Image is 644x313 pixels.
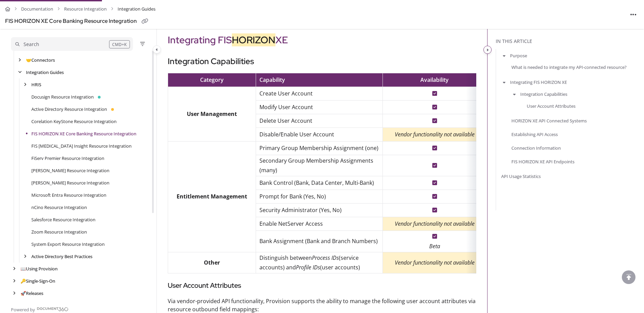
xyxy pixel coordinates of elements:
span: Category [200,76,224,84]
button: Category toggle [153,45,161,54]
a: HRIS [31,81,41,88]
a: Establishing API Access [511,131,558,138]
div: arrow [11,266,18,272]
div: arrow [11,290,18,297]
a: Integrating FIS HORIZON XE [510,79,567,86]
strong: User Management [187,110,237,118]
a: System Export Resource Integration [31,241,105,248]
a: Resource Integration [64,4,107,14]
div: arrow [22,81,29,88]
p: Disable/Enable User Account [259,130,379,139]
a: Purpose [510,52,527,59]
p: Primary Group Membership Assignment (one) [259,143,379,153]
div: CMD+K [109,40,130,48]
em: Beta [429,242,440,250]
em: Vendor functionality not available [395,220,475,227]
div: arrow [16,69,23,76]
a: What is needed to integrate my API-connected resource? [511,64,627,71]
p: Modify User Account [259,102,379,112]
button: arrow [501,52,507,59]
p: Create User Account [259,89,379,99]
span: 🤝 [26,57,31,63]
img: Document360 [37,307,69,311]
div: arrow [16,57,23,63]
strong: Entitlement Management [177,193,247,200]
a: nCino Resource Integration [31,204,87,211]
button: Category toggle [483,46,492,54]
a: FIS HORIZON XE API Endpoints [511,158,574,165]
mark: HORIZON [232,33,275,46]
div: Search [24,41,39,48]
div: FIS HORIZON XE Core Banking Resource Integration [5,16,137,26]
a: FIS IBS Insight Resource Integration [31,143,132,149]
span: 🚀 [20,290,26,296]
a: Connectors [26,57,55,63]
a: Connection Information [511,145,561,151]
a: FIS HORIZON XE Core Banking Resource Integration [31,130,136,137]
div: arrow [11,278,18,284]
div: arrow [22,253,29,260]
p: Prompt for Bank (Yes, No) [259,192,379,202]
h4: User Account Attributes [168,280,476,292]
em: Vendor functionality not available [395,131,475,138]
span: 🔑 [20,278,26,284]
span: Powered by [11,306,35,313]
a: HORIZON XE API Connected Systems [511,117,587,124]
span: Integration Guides [118,4,155,14]
button: arrow [511,90,518,98]
em: Profile IDs [296,264,320,271]
h2: Integrating FIS XE [168,33,476,47]
a: Single-Sign-On [20,278,55,284]
span: Capability [259,76,285,84]
p: Enable NetServer Access [259,219,379,229]
p: Bank Control (Bank, Data Center, Multi-Bank) [259,178,379,188]
a: Integration Capabilities [520,91,567,98]
button: arrow [501,78,507,86]
a: Powered by Document360 - opens in a new tab [11,305,69,313]
button: Copy link of [139,16,150,27]
em: Process IDs [312,254,339,262]
button: Search [11,37,133,51]
a: Active Directory Best Practices [31,253,92,260]
p: Secondary Group Membership Assignments (many) [259,156,379,176]
a: Using Provision [20,265,58,272]
span: Availability [420,76,449,84]
a: Home [5,4,10,14]
div: scroll to top [622,270,635,284]
p: Distinguish between (service accounts) and (user accounts) [259,253,379,273]
button: Filter [138,40,147,48]
a: Integration Guides [26,69,64,76]
a: Jack Henry Symitar Resource Integration [31,179,109,186]
a: Salesforce Resource Integration [31,216,95,223]
a: Docusign Resource Integration [31,93,94,100]
a: Zoom Resource Integration [31,228,87,235]
h3: Integration Capabilities [168,55,476,68]
a: Releases [20,290,43,297]
a: Documentation [21,4,53,14]
a: Jack Henry SilverLake Resource Integration [31,167,109,174]
div: In this article [496,38,641,45]
em: Vendor functionality not available [395,259,475,266]
p: Delete User Account [259,116,379,126]
button: Article more options [628,9,639,20]
span: 📖 [20,266,26,272]
a: User Account Attributes [527,102,575,109]
strong: Other [204,259,220,266]
a: Corelation KeyStone Resource Integration [31,118,117,125]
a: FiServ Premier Resource Integration [31,155,104,162]
p: Bank Assignment (Bank and Branch Numbers) [259,236,379,246]
p: Security Administrator (Yes, No) [259,205,379,215]
a: Active Directory Resource Integration [31,106,107,113]
a: API Usage Statistics [501,173,541,180]
a: Microsoft Entra Resource Integration [31,192,106,198]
